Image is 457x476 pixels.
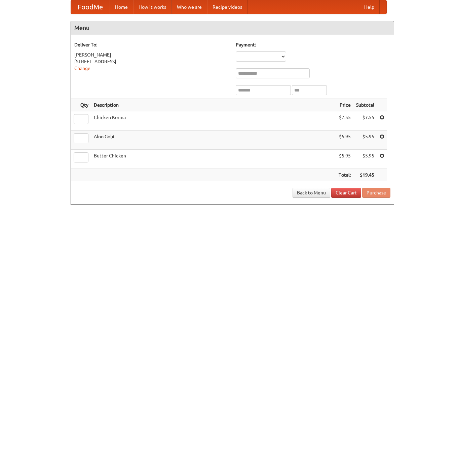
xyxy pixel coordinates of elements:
[362,188,390,198] button: Purchase
[353,169,377,181] th: $19.45
[172,0,207,14] a: Who we are
[91,111,336,131] td: Chicken Korma
[331,188,361,198] a: Clear Cart
[71,99,91,111] th: Qty
[133,0,172,14] a: How it works
[336,131,353,150] td: $5.95
[91,99,336,111] th: Description
[336,150,353,169] td: $5.95
[353,99,377,111] th: Subtotal
[74,51,229,58] div: [PERSON_NAME]
[353,131,377,150] td: $5.95
[74,41,229,48] h5: Deliver To:
[336,111,353,131] td: $7.55
[110,0,133,14] a: Home
[71,0,110,14] a: FoodMe
[74,58,229,65] div: [STREET_ADDRESS]
[336,99,353,111] th: Price
[336,169,353,181] th: Total:
[74,66,90,71] a: Change
[91,131,336,150] td: Aloo Gobi
[353,111,377,131] td: $7.55
[293,188,330,198] a: Back to Menu
[359,0,380,14] a: Help
[91,150,336,169] td: Butter Chicken
[207,0,247,14] a: Recipe videos
[236,41,390,48] h5: Payment:
[71,21,394,35] h4: Menu
[353,150,377,169] td: $5.95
